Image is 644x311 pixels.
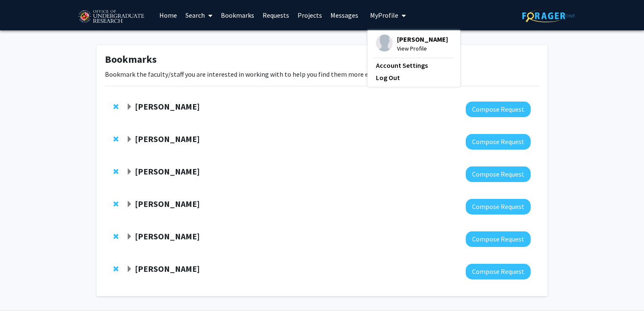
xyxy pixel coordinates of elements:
[326,0,362,30] a: Messages
[126,136,133,143] span: Expand Nathaniel Pearl Bookmark
[217,0,258,30] a: Bookmarks
[113,265,118,272] span: Remove Macarena Farcuh Yuri from bookmarks
[155,0,181,30] a: Home
[376,60,452,70] a: Account Settings
[135,101,200,112] strong: [PERSON_NAME]
[126,233,133,240] span: Expand Alexander Shackman Bookmark
[113,103,118,110] span: Remove Veronica Kang from bookmarks
[75,6,147,27] img: University of Maryland Logo
[113,168,118,175] span: Remove Jeremy Purcell from bookmarks
[397,44,448,53] span: View Profile
[258,0,293,30] a: Requests
[126,104,133,110] span: Expand Veronica Kang Bookmark
[397,35,448,44] span: [PERSON_NAME]
[466,199,531,214] button: Compose Request to Jeffery Klauda
[181,0,217,30] a: Search
[135,231,200,241] strong: [PERSON_NAME]
[135,166,200,177] strong: [PERSON_NAME]
[522,9,575,22] img: ForagerOne Logo
[135,134,200,144] strong: [PERSON_NAME]
[376,35,448,53] div: Profile Picture[PERSON_NAME]View Profile
[370,11,398,19] span: My Profile
[376,35,393,51] img: Profile Picture
[105,69,539,79] p: Bookmark the faculty/staff you are interested in working with to help you find them more easily l...
[126,201,133,208] span: Expand Jeffery Klauda Bookmark
[135,263,200,274] strong: [PERSON_NAME]
[113,233,118,240] span: Remove Alexander Shackman from bookmarks
[113,201,118,207] span: Remove Jeffery Klauda from bookmarks
[466,102,531,117] button: Compose Request to Veronica Kang
[376,72,452,83] a: Log Out
[113,136,118,142] span: Remove Nathaniel Pearl from bookmarks
[293,0,326,30] a: Projects
[105,54,539,66] h1: Bookmarks
[126,169,133,175] span: Expand Jeremy Purcell Bookmark
[466,264,531,279] button: Compose Request to Macarena Farcuh Yuri
[126,266,133,273] span: Expand Macarena Farcuh Yuri Bookmark
[466,166,531,182] button: Compose Request to Jeremy Purcell
[466,134,531,150] button: Compose Request to Nathaniel Pearl
[135,198,200,209] strong: [PERSON_NAME]
[466,231,531,247] button: Compose Request to Alexander Shackman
